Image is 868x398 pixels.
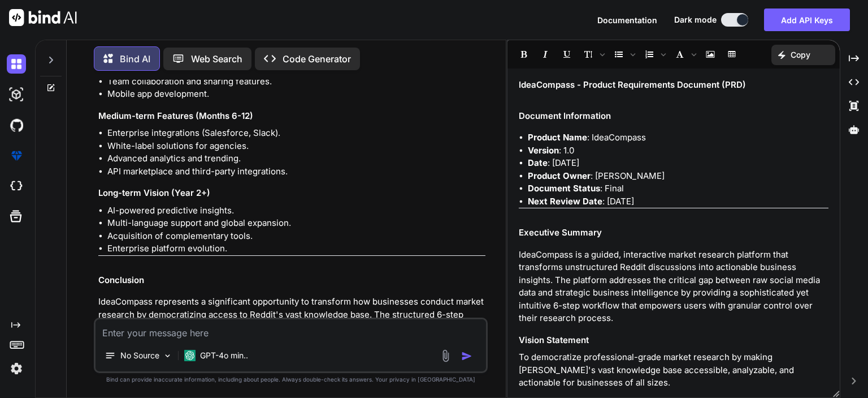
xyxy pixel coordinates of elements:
[519,334,828,347] h3: Vision Statement
[639,45,669,64] span: Insert Ordered List
[609,45,638,64] span: Insert Unordered List
[9,9,77,26] img: Bind AI
[283,52,351,66] p: Code Generator
[107,88,485,101] li: Mobile app development.
[461,350,472,362] img: icon
[98,110,485,123] h3: Medium-term Features (Months 6-12)
[519,249,828,325] p: IdeaCompass is a guided, interactive market research platform that transforms unstructured Reddit...
[528,183,600,194] strong: Document Status
[519,79,828,92] h1: IdeaCompass - Product Requirements Document (PRD)
[191,52,242,66] p: Web Search
[557,45,577,64] span: Underline
[7,85,26,104] img: darkAi-studio
[107,152,485,165] li: Advanced analytics and trending.
[700,45,721,64] span: Insert Image
[107,75,485,88] li: Team collaboration and sharing features.
[200,350,248,361] p: GPT-4o min..
[528,145,559,156] strong: Version
[597,14,657,26] button: Documentation
[107,230,485,243] li: Acquisition of complementary tools.
[7,146,26,165] img: premium
[519,110,828,123] h2: Document Information
[107,140,485,153] li: White-label solutions for agencies.
[791,49,810,61] p: Copy
[107,165,485,178] li: API marketplace and third-party integrations.
[528,195,828,208] li: : [DATE]
[578,45,607,64] span: Font size
[514,45,534,64] span: Bold
[7,115,26,135] img: githubDark
[163,351,172,361] img: Pick Models
[519,351,828,390] p: To democratize professional-grade market research by making [PERSON_NAME]'s vast knowledge base a...
[107,242,485,255] li: Enterprise platform evolution.
[528,132,587,143] strong: Product Name
[528,196,602,207] strong: Next Review Date
[528,157,828,170] li: : [DATE]
[439,349,452,362] img: attachment
[98,187,485,200] h3: Long-term Vision (Year 2+)
[120,52,150,66] p: Bind AI
[7,177,26,196] img: cloudideIcon
[528,170,828,183] li: : [PERSON_NAME]
[7,54,26,74] img: darkChat
[184,350,196,361] img: GPT-4o mini
[528,144,828,157] li: : 1.0
[670,45,699,64] span: Font family
[98,296,485,346] p: IdeaCompass represents a significant opportunity to transform how businesses conduct market resea...
[722,45,742,64] span: Insert table
[764,8,850,31] button: Add API Keys
[107,217,485,230] li: Multi-language support and global expansion.
[528,170,591,181] strong: Product Owner
[107,204,485,217] li: AI-powered predictive insights.
[7,359,26,378] img: settings
[528,182,828,195] li: : Final
[98,274,485,287] h2: Conclusion
[528,157,548,168] strong: Date
[94,375,488,384] p: Bind can provide inaccurate information, including about people. Always double-check its answers....
[107,127,485,140] li: Enterprise integrations (Salesforce, Slack).
[674,14,717,25] span: Dark mode
[597,15,657,25] span: Documentation
[535,45,555,64] span: Italic
[519,226,828,239] h2: Executive Summary
[120,350,159,361] p: No Source
[528,131,828,144] li: : IdeaCompass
